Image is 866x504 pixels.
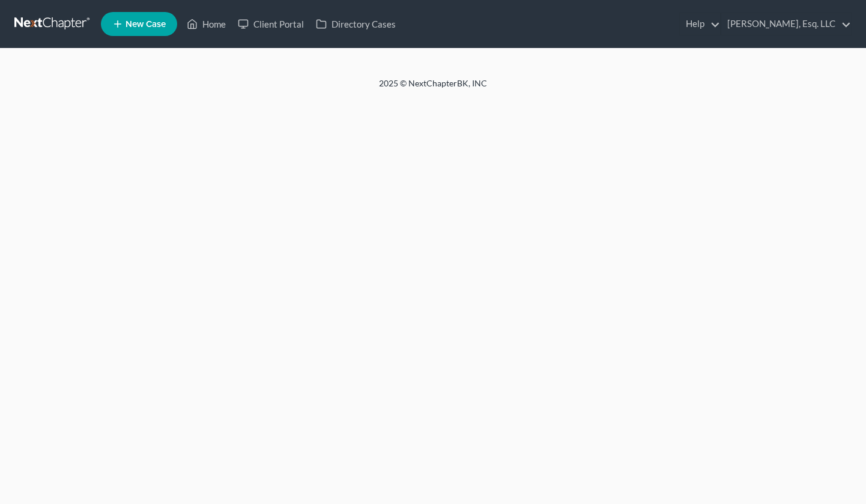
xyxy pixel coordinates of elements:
a: Home [181,13,232,35]
new-legal-case-button: New Case [101,12,177,36]
a: Client Portal [232,13,310,35]
a: Directory Cases [310,13,402,35]
a: [PERSON_NAME], Esq. LLC [721,13,851,35]
a: Help [680,13,720,35]
div: 2025 © NextChapterBK, INC [91,77,775,99]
